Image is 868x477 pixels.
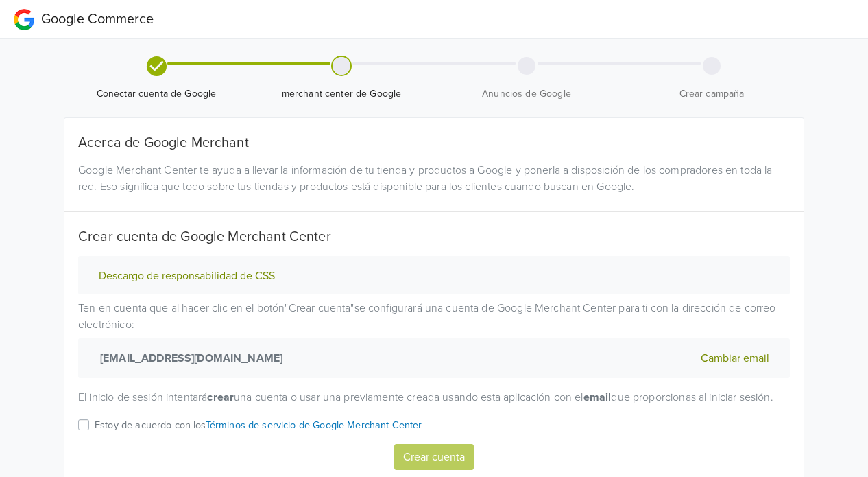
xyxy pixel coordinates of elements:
[95,418,422,433] p: Estoy de acuerdo con los
[78,135,790,151] h5: Acerca de Google Merchant
[697,349,773,367] button: Cambiar email
[78,229,790,245] h5: Crear cuenta de Google Merchant Center
[439,87,614,101] span: Anuncios de Google
[583,391,612,404] strong: email
[207,391,234,404] strong: crear
[78,300,790,378] p: Ten en cuenta que al hacer clic en el botón " Crear cuenta " se configurará una cuenta de Google ...
[625,87,799,101] span: Crear campaña
[69,87,243,101] span: Conectar cuenta de Google
[206,419,422,431] a: Términos de servicio de Google Merchant Center
[254,87,429,101] span: merchant center de Google
[95,350,282,367] strong: [EMAIL_ADDRESS][DOMAIN_NAME]
[68,162,800,195] div: Google Merchant Center te ayuda a llevar la información de tu tienda y productos a Google y poner...
[41,11,154,27] span: Google Commerce
[78,389,790,406] p: El inicio de sesión intentará una cuenta o usar una previamente creada usando esta aplicación con...
[95,269,279,283] button: Descargo de responsabilidad de CSS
